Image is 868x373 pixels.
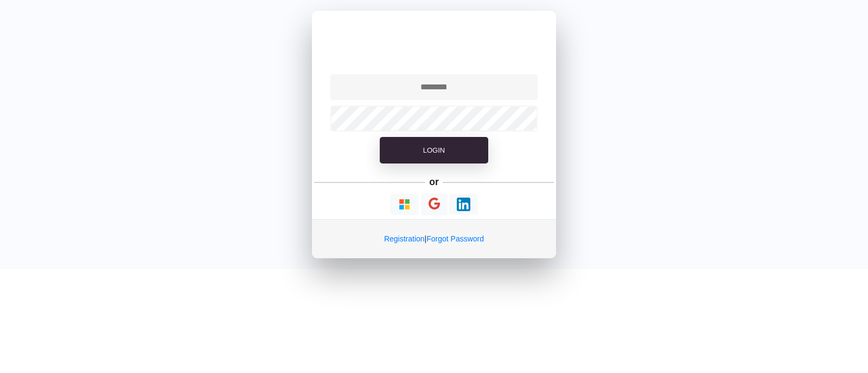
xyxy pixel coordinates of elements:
[398,198,411,211] img: Loading...
[457,198,470,211] img: Loading...
[380,137,488,164] button: Login
[427,174,441,189] h5: or
[426,234,484,243] a: Forgot Password
[421,193,448,215] button: Continue With Google
[390,194,419,215] button: Continue With Microsoft Azure
[312,219,556,258] div: |
[423,146,445,154] span: Login
[384,234,425,243] a: Registration
[449,194,478,215] button: Continue With LinkedIn
[373,22,495,61] img: QPunch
